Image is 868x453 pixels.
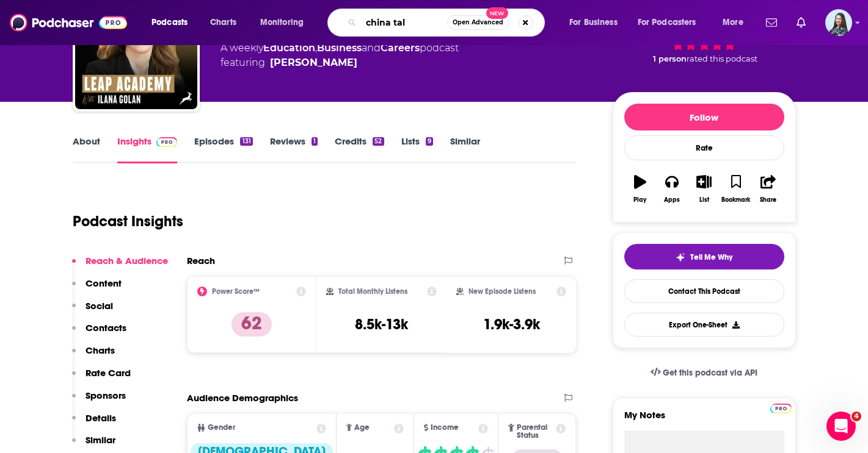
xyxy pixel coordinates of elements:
button: Open AdvancedNew [447,15,509,30]
button: open menu [630,13,714,32]
span: Parental Status [517,424,554,440]
a: Lists9 [401,135,433,163]
a: Contact This Podcast [624,279,784,303]
div: 9 [426,137,433,146]
iframe: Intercom live chat [826,412,856,441]
h3: 8.5k-13k [355,315,408,334]
button: open menu [143,13,203,32]
img: Podchaser Pro [156,137,178,147]
span: Podcasts [151,14,188,31]
span: Monitoring [260,14,304,31]
div: Share [760,196,776,204]
a: Charts [202,13,244,32]
button: open menu [714,13,759,32]
p: 62 [232,312,272,337]
button: Sponsors [72,390,126,412]
button: Details [72,412,116,435]
a: Pro website [770,402,792,413]
a: Show notifications dropdown [792,12,811,33]
span: rated this podcast [687,54,757,63]
button: Share [752,167,784,211]
button: Reach & Audience [72,255,168,277]
img: User Profile [825,9,852,36]
a: Credits52 [335,135,384,163]
span: Charts [210,14,236,31]
h2: Total Monthly Listens [338,287,407,296]
div: Play [633,196,646,204]
span: , [315,42,317,54]
button: Bookmark [720,167,752,211]
h2: Power Score™ [212,287,260,296]
a: Education [263,42,315,54]
button: tell me why sparkleTell Me Why [624,244,784,269]
h3: 1.9k-3.9k [483,315,540,334]
button: Follow [624,104,784,130]
a: Show notifications dropdown [761,12,782,33]
a: Episodes131 [194,135,252,163]
h1: Podcast Insights [73,212,183,230]
button: Charts [72,344,115,367]
div: Search podcasts, credits, & more... [339,9,556,37]
h2: Audience Demographics [187,392,298,404]
button: Rate Card [72,367,131,390]
div: List [699,196,709,204]
a: Reviews1 [270,135,318,163]
span: Get this podcast via API [663,368,757,378]
div: Apps [664,196,680,204]
button: Show profile menu [825,9,852,36]
p: Charts [86,344,115,356]
a: Ilana Golan [270,55,357,70]
span: and [362,42,381,54]
button: Apps [656,167,688,211]
button: Export One-Sheet [624,313,784,337]
div: 131 [240,137,252,146]
span: 1 person [653,54,687,63]
button: Social [72,300,113,323]
span: featuring [221,55,459,70]
p: Contacts [86,322,126,334]
label: My Notes [624,409,784,430]
div: 1 [312,137,318,146]
a: Similar [450,135,480,163]
button: Contacts [72,322,126,344]
span: Open Advanced [453,20,503,26]
span: New [486,7,508,19]
span: For Podcasters [638,14,696,31]
span: For Business [569,14,618,31]
a: Get this podcast via API [641,358,768,388]
p: Reach & Audience [86,255,168,266]
a: Business [317,42,362,54]
p: Sponsors [86,390,126,401]
button: open menu [252,13,319,32]
img: Podchaser - Follow, Share and Rate Podcasts [10,11,127,34]
img: tell me why sparkle [676,252,685,262]
div: 52 [373,137,384,146]
p: Social [86,300,113,312]
span: Logged in as brookefortierpr [825,9,852,36]
div: A weekly podcast [221,41,459,70]
input: Search podcasts, credits, & more... [361,13,447,32]
p: Content [86,277,122,289]
h2: New Episode Listens [469,287,536,296]
span: Age [354,424,370,432]
button: open menu [561,13,633,32]
button: Play [624,167,656,211]
p: Rate Card [86,367,131,379]
a: Careers [381,42,420,54]
div: Rate [624,135,784,160]
span: More [723,14,743,31]
img: Podchaser Pro [770,404,792,413]
span: Gender [208,424,235,432]
p: Details [86,412,116,424]
a: InsightsPodchaser Pro [117,135,178,163]
span: 4 [852,412,861,421]
span: Income [431,424,459,432]
button: Content [72,277,122,300]
p: Similar [86,434,115,446]
a: About [73,135,100,163]
h2: Reach [187,255,215,266]
div: Bookmark [721,196,750,204]
span: Tell Me Why [690,252,732,262]
button: List [688,167,720,211]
